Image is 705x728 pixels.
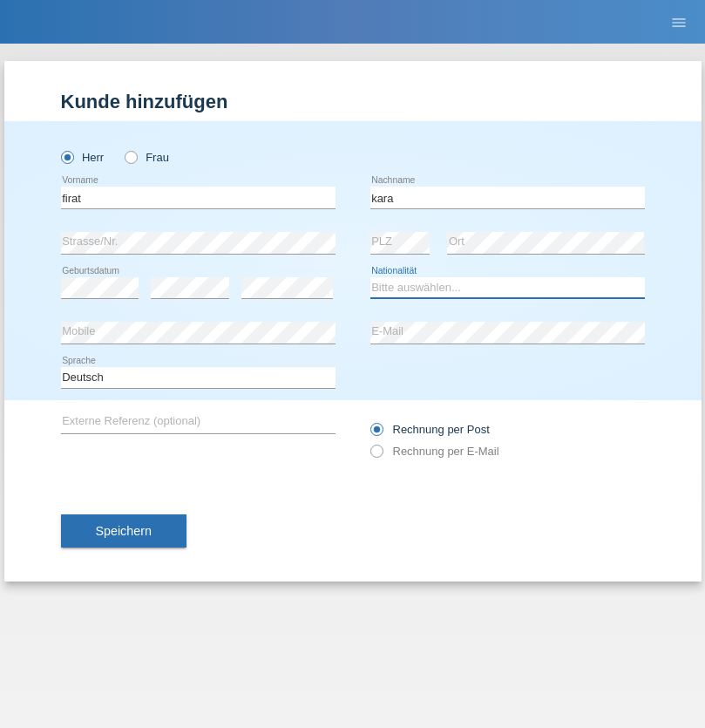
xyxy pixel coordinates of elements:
span: Speichern [96,524,152,538]
label: Rechnung per E-Mail [370,445,499,458]
input: Frau [125,151,136,162]
input: Herr [61,151,72,162]
i: menu [670,14,688,31]
a: menu [661,17,696,27]
input: Rechnung per Post [370,423,382,445]
label: Herr [61,151,105,164]
input: Rechnung per E-Mail [370,445,382,466]
label: Rechnung per Post [370,423,490,436]
label: Frau [125,151,169,164]
button: Speichern [61,514,186,548]
h1: Kunde hinzufügen [61,91,645,112]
